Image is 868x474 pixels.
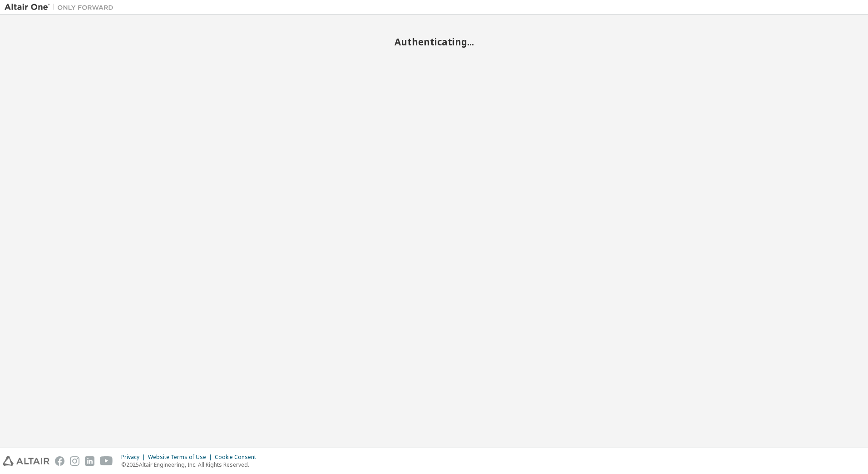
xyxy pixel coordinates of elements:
img: instagram.svg [70,456,79,466]
img: altair_logo.svg [3,456,49,466]
div: Website Terms of Use [148,454,215,461]
h2: Authenticating... [5,36,863,48]
img: Altair One [5,3,118,12]
img: facebook.svg [55,456,64,466]
img: linkedin.svg [85,456,94,466]
p: © 2025 Altair Engineering, Inc. All Rights Reserved. [121,461,261,469]
div: Privacy [121,454,148,461]
div: Cookie Consent [215,454,261,461]
img: youtube.svg [100,456,113,466]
